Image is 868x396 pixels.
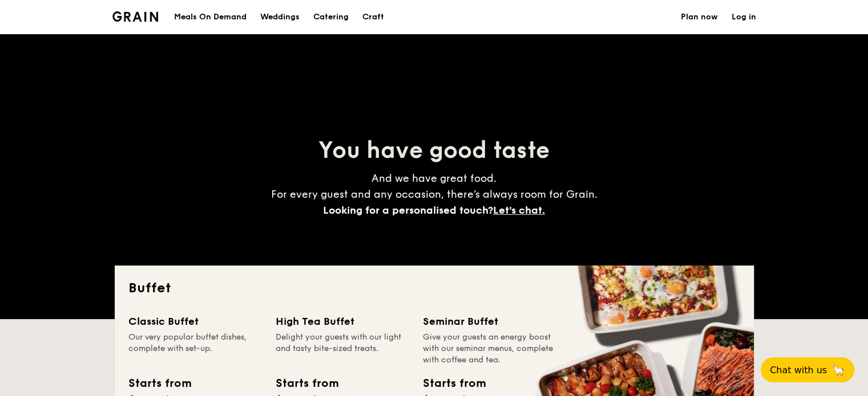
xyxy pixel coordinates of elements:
span: Chat with us [770,365,827,375]
div: Starts from [423,375,485,392]
button: Chat with us🦙 [761,357,854,382]
div: Delight your guests with our light and tasty bite-sized treats. [276,332,409,366]
span: 🦙 [831,364,845,377]
div: Classic Buffet [128,313,262,329]
span: And we have great food. For every guest and any occasion, there’s always room for Grain. [271,172,597,217]
img: Grain [112,11,159,22]
span: You have good taste [318,137,550,164]
h2: Buffet [128,279,740,297]
span: Looking for a personalised touch? [323,204,493,217]
span: Let's chat. [493,204,545,217]
a: Logotype [112,11,159,22]
div: Seminar Buffet [423,313,556,329]
div: Give your guests an energy boost with our seminar menus, complete with coffee and tea. [423,332,556,366]
div: Starts from [276,375,338,392]
div: Starts from [128,375,191,392]
div: Our very popular buffet dishes, complete with set-up. [128,332,262,366]
div: High Tea Buffet [276,313,409,329]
